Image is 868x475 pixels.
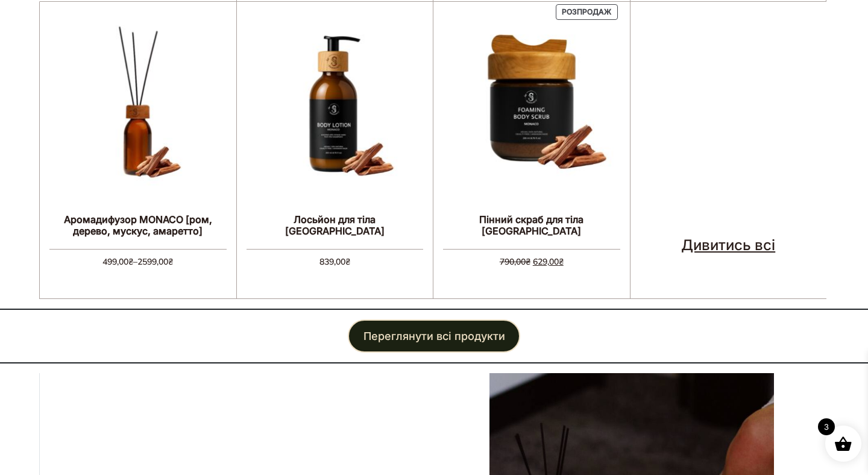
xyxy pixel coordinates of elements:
[443,16,620,193] img: Пінний скраб для тіла MONACO
[247,16,424,193] img: Лосьйон для тіла MONACO
[443,2,620,249] a: Пінний скраб для тіла MONACO Пінний скраб для тіла [GEOGRAPHIC_DATA]
[681,234,775,256] a: Дивитись всі
[49,249,227,279] div: –
[526,256,530,267] span: ₴
[137,256,173,267] span: 2599,00
[247,2,424,249] a: Лосьйон для тіла MONACO Лосьйон для тіла [GEOGRAPHIC_DATA]
[500,256,530,267] span: 790,00
[102,256,133,267] span: 499,00
[533,256,564,267] span: 629,00
[345,256,350,267] span: ₴
[348,319,521,353] a: Переглянути всі продукти
[443,214,620,238] div: Пінний скраб для тіла [GEOGRAPHIC_DATA]
[247,214,424,238] div: Лосьйон для тіла [GEOGRAPHIC_DATA]
[562,7,611,16] span: Розпродаж
[49,16,227,193] img: Аромадифузор MONACO [ром, дерево, мускус, амаретто]
[559,256,564,267] span: ₴
[49,214,227,238] div: Аромадифузор MONACO [ром, дерево, мускус, амаретто]
[49,2,227,249] a: Аромадифузор MONACO [ром, дерево, мускус, амаретто] Аромадифузор MONACO [ром, дерево, мускус, ама...
[168,256,173,267] span: ₴
[818,418,835,435] span: 3
[319,256,350,267] span: 839,00
[128,256,133,267] span: ₴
